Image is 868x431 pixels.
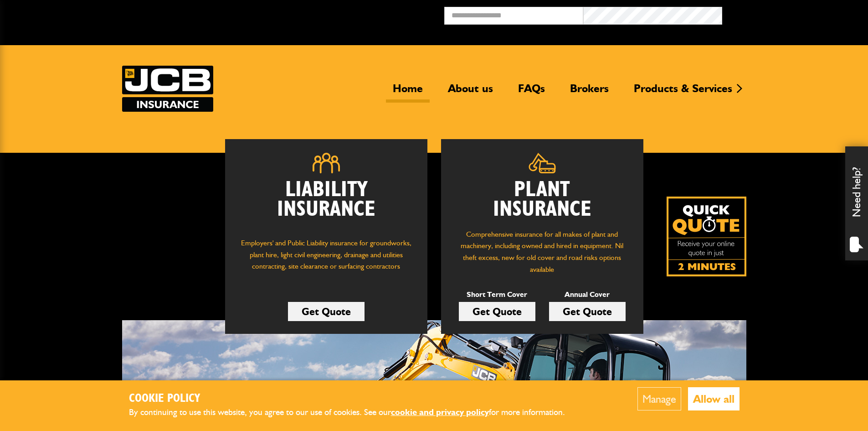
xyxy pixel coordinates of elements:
a: Get Quote [549,302,626,321]
h2: Plant Insurance [455,180,630,219]
a: Home [386,82,430,103]
a: Products & Services [627,82,739,103]
a: cookie and privacy policy [391,407,489,417]
p: Short Term Cover [459,289,535,301]
button: Broker Login [722,7,861,21]
a: FAQs [511,82,552,103]
p: Employers' and Public Liability insurance for groundworks, plant hire, light civil engineering, d... [239,237,414,281]
h2: Cookie Policy [129,392,580,406]
h2: Liability Insurance [239,180,414,228]
div: Need help? [845,146,868,260]
p: Comprehensive insurance for all makes of plant and machinery, including owned and hired in equipm... [455,228,630,275]
a: Get Quote [288,302,365,321]
p: Annual Cover [549,289,626,301]
img: JCB Insurance Services logo [122,66,213,112]
a: Get Quote [459,302,535,321]
a: About us [441,82,500,103]
button: Allow all [688,387,740,410]
a: Brokers [563,82,616,103]
img: Quick Quote [667,197,746,276]
a: JCB Insurance Services [122,66,213,112]
p: By continuing to use this website, you agree to our use of cookies. See our for more information. [129,405,580,420]
a: Get your insurance quote isn just 2-minutes [667,197,746,276]
button: Manage [637,387,681,410]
